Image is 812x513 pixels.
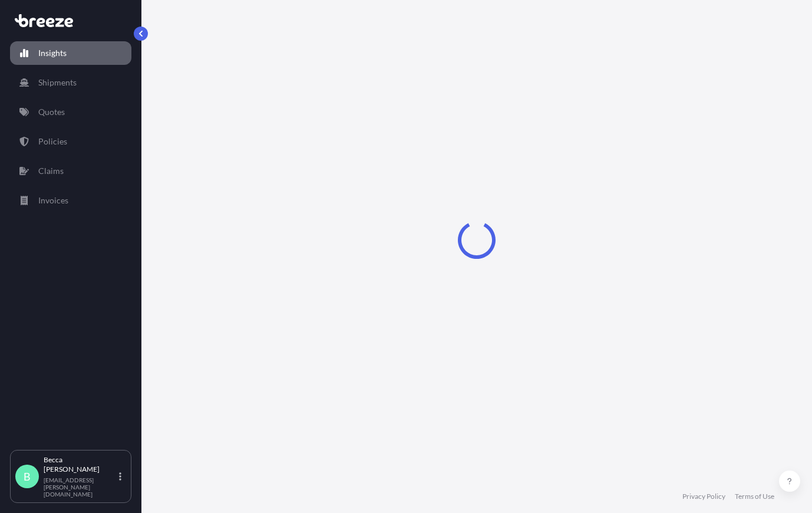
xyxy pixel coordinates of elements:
a: Insights [10,41,131,65]
p: Shipments [38,77,77,88]
a: Shipments [10,71,131,94]
p: [EMAIL_ADDRESS][PERSON_NAME][DOMAIN_NAME] [44,476,117,498]
a: Terms of Use [735,492,774,501]
p: Claims [38,165,64,177]
p: Insights [38,47,67,59]
a: Quotes [10,100,131,124]
a: Privacy Policy [682,492,725,501]
p: Invoices [38,195,68,206]
p: Becca [PERSON_NAME] [44,455,117,474]
a: Invoices [10,189,131,212]
a: Claims [10,159,131,183]
p: Policies [38,136,67,147]
span: B [24,471,31,482]
p: Quotes [38,106,65,118]
a: Policies [10,130,131,153]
